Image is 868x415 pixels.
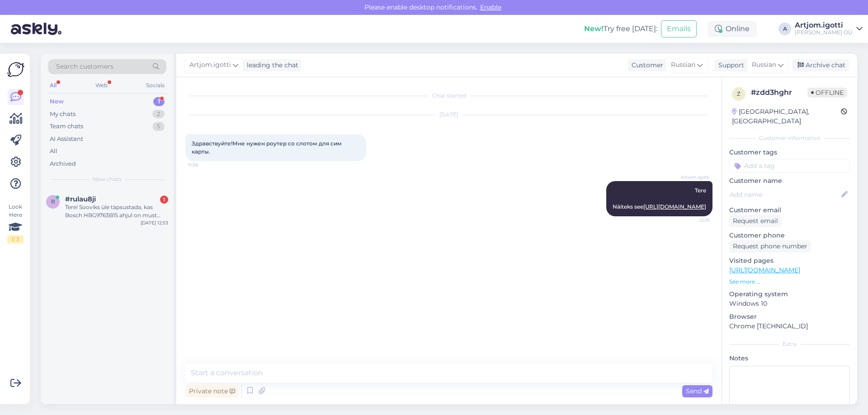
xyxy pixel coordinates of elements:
[50,122,83,131] div: Team chats
[730,190,840,200] input: Add name
[792,59,849,71] div: Archive chat
[189,60,231,70] span: Artjom.igotti
[729,340,850,348] div: Extra
[795,29,853,36] div: [PERSON_NAME] OÜ
[50,110,75,119] div: My chats
[807,88,847,98] span: Offline
[56,62,113,71] span: Search customers
[65,195,96,203] span: #rulau8ji
[628,61,663,70] div: Customer
[732,107,841,126] div: [GEOGRAPHIC_DATA], [GEOGRAPHIC_DATA]
[477,3,504,11] span: Enable
[729,176,850,186] p: Customer name
[729,322,850,331] p: Chrome [TECHNICAL_ID]
[185,111,712,119] div: [DATE]
[152,122,165,131] div: 5
[729,354,850,363] p: Notes
[778,23,791,35] div: A
[729,134,850,142] div: Customer information
[51,198,55,205] span: r
[243,61,298,70] div: leading the chat
[751,87,807,98] div: # zdd3hghr
[48,79,58,91] div: All
[50,97,64,106] div: New
[7,235,24,243] div: 1 / 3
[729,266,800,274] a: [URL][DOMAIN_NAME]
[737,90,741,97] span: z
[729,148,850,157] p: Customer tags
[708,21,757,37] div: Online
[94,79,109,91] div: Web
[153,97,165,106] div: 1
[7,203,24,243] div: Look Here
[686,387,709,395] span: Send
[795,22,853,29] div: Artjom.igotti
[752,60,776,70] span: Russian
[795,22,863,36] a: Artjom.igotti[PERSON_NAME] OÜ
[93,175,122,183] span: New chats
[676,217,710,224] span: 12:10
[65,203,168,219] div: Tere! Sooviks üle täpsustada, kas Bosch HBG9763B1S ahjul on must klaas või kirgas?
[152,110,165,119] div: 2
[185,92,712,100] div: Chat started
[729,256,850,266] p: Visited pages
[50,135,83,144] div: AI Assistant
[729,240,811,252] div: Request phone number
[584,23,657,34] div: Try free [DATE]:
[671,60,695,70] span: Russian
[729,159,850,173] input: Add a tag
[676,174,710,181] span: Artjom.igotti
[7,61,24,78] img: Askly Logo
[584,24,604,33] b: New!
[192,140,343,155] span: Здравствуйте!Мне нужен роутер со слотом для сим карты.
[643,203,706,210] a: [URL][DOMAIN_NAME]
[729,205,850,215] p: Customer email
[729,278,850,286] p: See more ...
[715,61,744,70] div: Support
[729,289,850,299] p: Operating system
[144,79,166,91] div: Socials
[661,20,697,37] button: Emails
[50,159,76,168] div: Archived
[185,385,239,397] div: Private note
[729,231,850,240] p: Customer phone
[188,162,222,168] span: 11:59
[141,219,168,226] div: [DATE] 12:53
[729,312,850,322] p: Browser
[729,215,782,227] div: Request email
[729,299,850,308] p: Windows 10
[50,147,57,156] div: All
[160,196,168,204] div: 1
